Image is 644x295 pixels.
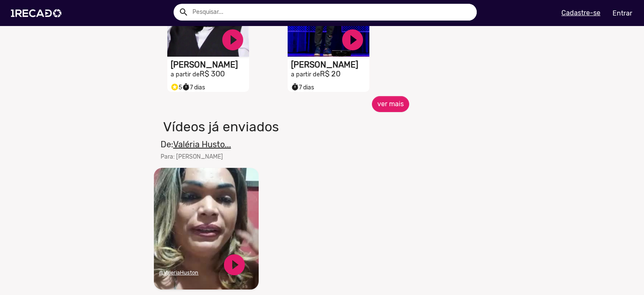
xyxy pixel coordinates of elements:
small: timer [291,83,299,91]
u: Cadastre-se [561,9,600,17]
span: 7 dias [291,84,314,91]
mat-card-title: De: [161,138,231,151]
video: Seu navegador não reproduz vídeo em HTML5 [154,168,259,290]
mat-icon: Example home icon [179,7,189,17]
i: Selo super talento [171,81,179,91]
small: a partir de [291,71,320,78]
h1: [PERSON_NAME] [291,60,369,70]
a: play_circle_filled [222,252,247,277]
h2: R$ 300 [171,70,249,79]
i: timer [182,81,190,91]
h1: [PERSON_NAME] [171,60,249,70]
input: Pesquisar... [186,4,477,21]
a: play_circle_filled [220,27,245,52]
small: stars [171,83,179,91]
small: a partir de [171,71,200,78]
span: 7 dias [182,84,205,91]
span: 5 [171,84,182,91]
u: @ValeriaHuston [159,269,198,276]
button: ver mais [372,96,409,112]
button: Example home icon [176,4,190,19]
mat-card-subtitle: Para: [PERSON_NAME] [161,152,231,161]
a: play_circle_filled [340,27,365,52]
small: timer [182,83,190,91]
a: Entrar [607,6,638,21]
i: timer [291,81,299,91]
h1: Vídeos já enviados [157,119,464,135]
u: Valéria Husto... [173,139,231,149]
h2: R$ 20 [291,70,369,79]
